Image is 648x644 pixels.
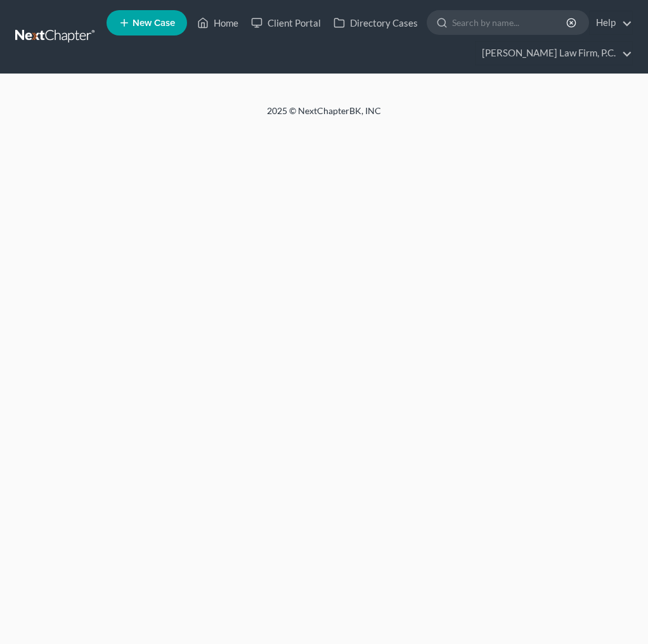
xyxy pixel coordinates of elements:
[133,18,175,28] span: New Case
[245,11,327,34] a: Client Portal
[476,42,632,65] a: [PERSON_NAME] Law Firm, P.C.
[590,11,632,34] a: Help
[327,11,424,34] a: Directory Cases
[191,11,245,34] a: Home
[452,11,568,34] input: Search by name...
[20,105,628,127] div: 2025 © NextChapterBK, INC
